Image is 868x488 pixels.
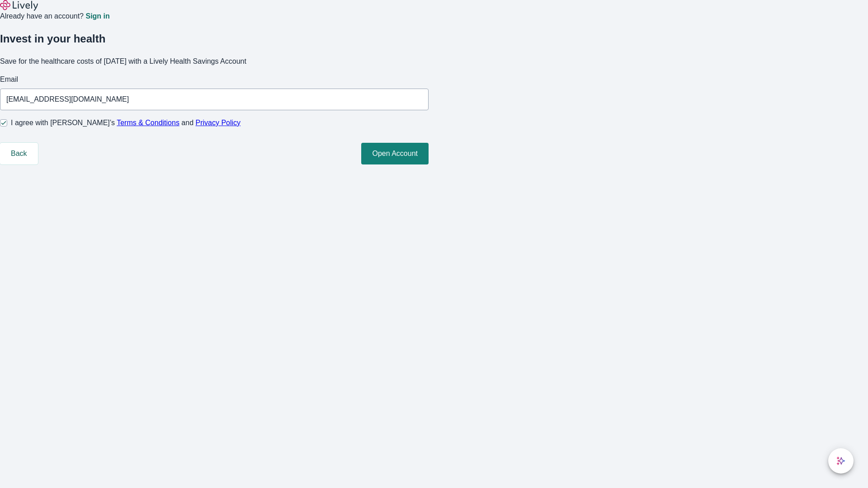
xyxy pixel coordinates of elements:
a: Sign in [85,13,109,20]
a: Terms & Conditions [117,119,179,127]
span: I agree with [PERSON_NAME]’s and [11,117,241,128]
button: Open Account [361,143,429,164]
button: chat [828,448,854,474]
svg: Lively AI Assistant [836,456,845,465]
a: Privacy Policy [196,119,241,127]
